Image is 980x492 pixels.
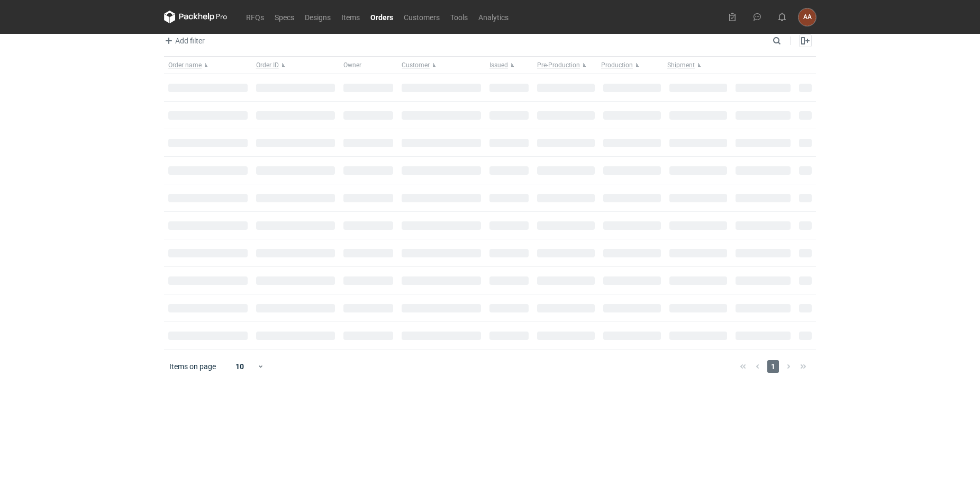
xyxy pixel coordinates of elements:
span: Order name [168,61,202,69]
span: Production [601,61,633,69]
a: Orders [365,11,398,23]
a: Specs [269,11,300,23]
span: Items on page [169,361,216,372]
a: Items [336,11,365,23]
button: Pre-Production [533,57,599,74]
span: Owner [343,61,361,69]
div: 10 [223,359,257,374]
span: 1 [767,360,779,373]
a: RFQs [241,11,269,23]
svg: Packhelp Pro [164,11,228,23]
button: AA [798,8,816,26]
button: Issued [485,57,533,74]
span: Pre-Production [537,61,580,69]
button: Order ID [252,57,340,74]
span: Order ID [256,61,279,69]
a: Customers [398,11,445,23]
span: Issued [489,61,508,69]
a: Tools [445,11,473,23]
button: Customer [397,57,485,74]
button: Shipment [665,57,731,74]
button: Production [599,57,665,74]
div: Agnieszka Andrzejewska [798,8,816,26]
button: Add filter [162,34,205,47]
button: Order name [164,57,252,74]
span: Shipment [667,61,695,69]
a: Analytics [473,11,514,23]
input: Search [770,34,804,47]
a: Designs [300,11,336,23]
span: Customer [402,61,430,69]
span: Add filter [162,34,205,47]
